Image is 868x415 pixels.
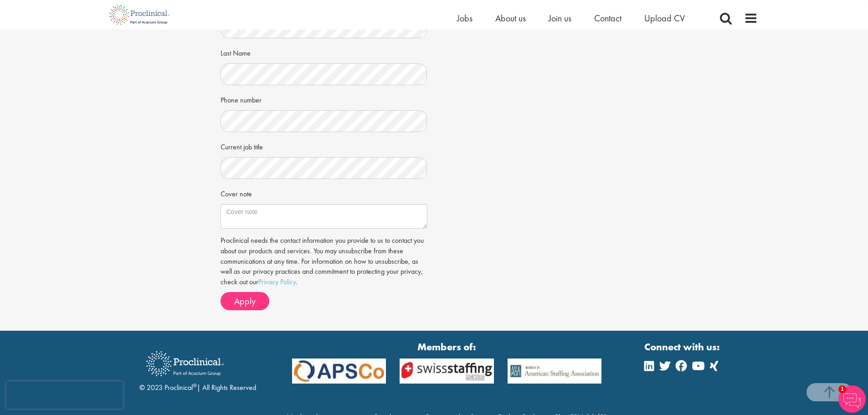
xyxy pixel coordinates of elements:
label: Last Name [221,45,251,59]
img: APSCo [393,359,501,384]
label: Cover note [221,186,252,200]
a: About us [495,12,526,24]
p: Proclinical needs the contact information you provide to us to contact you about our products and... [221,236,427,287]
a: Jobs [457,12,473,24]
sup: ® [193,382,197,389]
button: Apply [221,292,269,310]
label: Phone number [221,92,262,106]
img: APSCo [285,359,393,384]
a: Upload CV [644,12,685,24]
span: 1 [838,385,846,393]
img: Chatbot [838,385,866,413]
div: © 2023 Proclinical | All Rights Reserved [139,344,256,393]
strong: Members of: [292,340,602,354]
label: Current job title [221,139,263,153]
img: Proclinical Recruitment [139,345,231,383]
iframe: reCAPTCHA [6,381,123,409]
img: APSCo [501,359,609,384]
strong: Connect with us: [644,340,722,354]
a: Join us [549,12,571,24]
a: Privacy Policy [258,277,296,287]
a: Contact [594,12,621,24]
span: Apply [234,295,256,307]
